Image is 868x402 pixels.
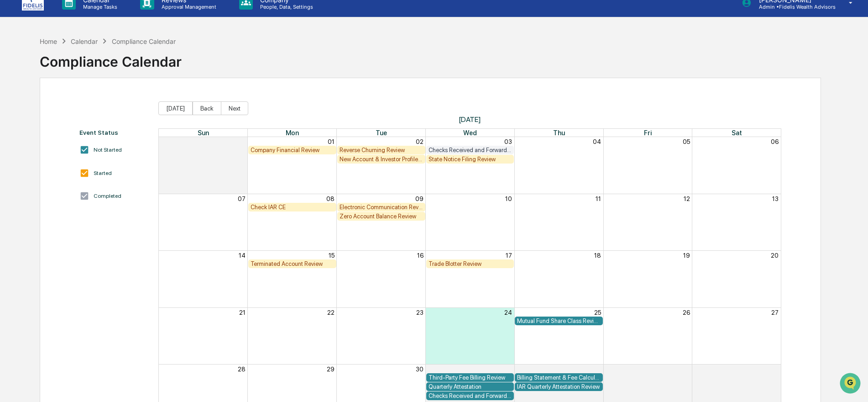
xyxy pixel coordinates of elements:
[752,4,836,10] p: Admin • Fidelis Wealth Advisors
[771,309,779,316] button: 27
[91,155,110,162] span: Pylon
[594,252,601,259] button: 18
[158,101,193,115] button: [DATE]
[772,195,779,202] button: 13
[251,260,334,267] div: Terminated Account Review
[429,260,512,267] div: Trade Blotter Review
[771,252,779,259] button: 20
[340,147,423,153] div: Reverse Churning Review
[253,4,318,10] p: People, Data, Settings
[40,37,57,45] div: Home
[593,365,601,373] button: 02
[463,129,477,137] span: Wed
[327,365,335,373] button: 29
[683,252,690,259] button: 19
[158,115,781,124] span: [DATE]
[429,156,512,163] div: State Notice Filing Review
[732,129,742,137] span: Sat
[593,138,601,145] button: 04
[76,4,122,10] p: Manage Tasks
[31,70,150,79] div: Start new chat
[517,374,601,381] div: Billing Statement & Fee Calculations Report Review
[553,129,565,137] span: Thu
[329,252,335,259] button: 15
[340,204,423,211] div: Electronic Communication Review
[239,138,246,145] button: 31
[504,138,512,145] button: 03
[505,365,512,373] button: 01
[328,138,335,145] button: 01
[340,156,423,163] div: New Account & Investor Profile Review
[239,309,246,316] button: 21
[94,170,112,176] div: Started
[66,116,73,123] div: 🗄️
[18,115,59,124] span: Preclearance
[417,252,424,259] button: 16
[644,129,652,137] span: Fri
[429,383,512,390] div: Quarterly Attestation
[193,101,221,115] button: Back
[238,365,246,373] button: 28
[94,147,122,153] div: Not Started
[517,317,601,324] div: Mutual Fund Share Class Review
[415,195,424,202] button: 09
[75,115,113,124] span: Attestations
[683,138,690,145] button: 05
[504,309,512,316] button: 24
[376,129,387,137] span: Tue
[71,37,98,45] div: Calendar
[429,392,512,399] div: Checks Received and Forwarded Log
[198,129,209,137] span: Sun
[684,195,690,202] button: 12
[682,365,690,373] button: 03
[340,213,423,220] div: Zero Account Balance Review
[239,252,246,259] button: 14
[251,204,334,211] div: Check IAR CE
[416,309,424,316] button: 23
[251,147,334,153] div: Company Financial Review
[517,383,601,390] div: IAR Quarterly Attestation Review
[94,193,121,199] div: Completed
[326,195,335,202] button: 08
[770,365,779,373] button: 04
[505,195,512,202] button: 10
[9,19,166,34] p: How can we help?
[429,147,512,153] div: Checks Received and Forwarded Log
[18,132,58,142] span: Data Lookup
[154,4,221,10] p: Approval Management
[683,309,690,316] button: 26
[596,195,601,202] button: 11
[506,252,512,259] button: 17
[771,138,779,145] button: 06
[594,309,601,316] button: 25
[286,129,299,137] span: Mon
[416,138,424,145] button: 02
[112,37,176,45] div: Compliance Calendar
[64,154,110,162] a: Powered byPylon
[5,111,63,128] a: 🖐️Preclearance
[79,129,150,136] div: Event Status
[416,365,424,373] button: 30
[327,309,335,316] button: 22
[155,73,166,84] button: Start new chat
[9,133,16,141] div: 🔎
[5,129,61,145] a: 🔎Data Lookup
[839,372,863,397] iframe: Open customer support
[9,70,26,86] img: 1746055101610-c473b297-6a78-478c-a979-82029cc54cd1
[63,111,117,128] a: 🗄️Attestations
[31,79,115,86] div: We're available if you need us!
[9,116,16,123] div: 🖐️
[238,195,246,202] button: 07
[221,101,248,115] button: Next
[40,46,182,70] div: Compliance Calendar
[429,374,512,381] div: Third-Party Fee Billing Review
